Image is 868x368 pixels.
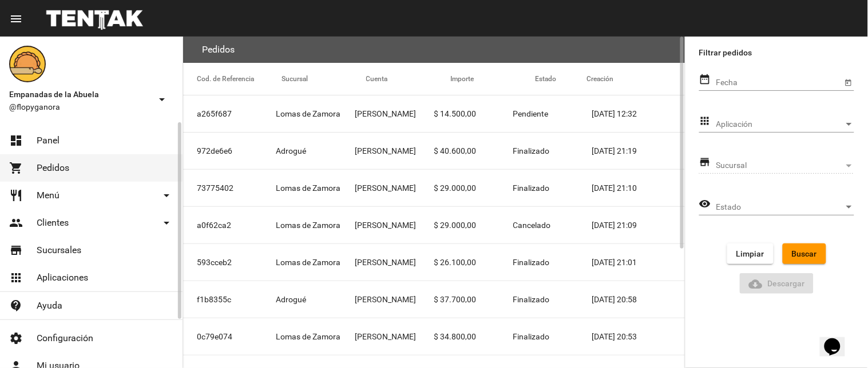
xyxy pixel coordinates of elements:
mat-icon: menu [9,12,23,26]
button: Open calendar [842,76,854,88]
mat-icon: store [699,155,711,169]
span: Descargar [749,279,805,288]
span: Finalizado [513,331,550,342]
button: Descargar ReporteDescargar [740,273,814,294]
mat-cell: $ 29.000,00 [434,207,513,243]
span: Finalizado [513,182,550,194]
mat-cell: 73775402 [183,170,276,206]
mat-cell: [DATE] 20:53 [592,318,685,355]
span: Empanadas de la Abuela [9,87,150,101]
mat-cell: 972de6e6 [183,133,276,169]
mat-cell: [DATE] 21:01 [592,244,685,281]
mat-icon: store [9,243,23,257]
span: Lomas de Zamora [276,331,340,342]
mat-header-cell: Cod. de Referencia [183,63,282,95]
span: Estado [716,203,844,212]
input: Fecha [716,78,842,87]
mat-icon: dashboard [9,134,23,147]
mat-cell: [DATE] 12:32 [592,95,685,132]
mat-icon: apps [9,271,23,285]
mat-cell: a265f687 [183,95,276,132]
mat-icon: date_range [699,73,711,86]
span: Finalizado [513,257,550,268]
mat-icon: apps [699,114,711,128]
mat-icon: arrow_drop_down [155,93,169,106]
span: Lomas de Zamora [276,257,340,268]
mat-select: Estado [716,203,854,212]
mat-header-cell: Sucursal [282,63,366,95]
span: Finalizado [513,145,550,157]
mat-cell: [PERSON_NAME] [355,95,434,132]
mat-icon: arrow_drop_down [160,189,173,202]
mat-cell: [PERSON_NAME] [355,207,434,243]
span: Lomas de Zamora [276,219,340,231]
mat-icon: visibility [699,197,711,211]
mat-cell: [DATE] 21:19 [592,133,685,169]
span: Pedidos [37,162,69,174]
button: Limpiar [727,243,774,264]
span: Adrogué [276,145,306,157]
mat-icon: restaurant [9,189,23,202]
mat-cell: $ 34.800,00 [434,318,513,355]
mat-cell: [DATE] 20:58 [592,281,685,318]
span: Ayuda [37,300,62,311]
mat-cell: $ 14.500,00 [434,95,513,132]
label: Filtrar pedidos [699,46,854,59]
span: Aplicación [716,120,844,129]
mat-cell: [PERSON_NAME] [355,170,434,206]
mat-cell: [DATE] 21:09 [592,207,685,243]
mat-cell: a0f62ca2 [183,207,276,243]
span: Lomas de Zamora [276,182,340,194]
mat-cell: $ 26.100,00 [434,244,513,281]
span: Aplicaciones [37,272,88,283]
span: @flopyganora [9,101,150,113]
span: Pendiente [513,108,549,119]
mat-cell: $ 37.700,00 [434,281,513,318]
span: Buscar [792,249,817,258]
mat-icon: settings [9,331,23,345]
mat-cell: 0c79e074 [183,318,276,355]
h3: Pedidos [202,42,235,58]
mat-header-cell: Creación [586,63,685,95]
mat-cell: [PERSON_NAME] [355,244,434,281]
mat-select: Sucursal [716,161,854,170]
mat-header-cell: Estado [535,63,586,95]
button: Buscar [783,243,826,264]
mat-cell: [DATE] 21:10 [592,170,685,206]
mat-icon: arrow_drop_down [160,216,173,230]
span: Panel [37,135,60,146]
mat-header-cell: Importe [450,63,535,95]
span: Finalizado [513,294,550,305]
span: Sucursal [716,161,844,170]
mat-cell: 593cceb2 [183,244,276,281]
span: Configuración [37,333,93,344]
span: Clientes [37,217,69,229]
flou-section-header: Pedidos [183,37,685,63]
mat-cell: [PERSON_NAME] [355,318,434,355]
mat-cell: [PERSON_NAME] [355,281,434,318]
mat-icon: people [9,216,23,230]
img: f0136945-ed32-4f7c-91e3-a375bc4bb2c5.png [9,46,46,82]
iframe: chat widget [820,322,857,357]
mat-cell: [PERSON_NAME] [355,133,434,169]
mat-cell: $ 29.000,00 [434,170,513,206]
span: Lomas de Zamora [276,108,340,119]
span: Cancelado [513,219,551,231]
mat-icon: shopping_cart [9,161,23,175]
mat-cell: f1b8355c [183,281,276,318]
mat-icon: contact_support [9,299,23,313]
mat-header-cell: Cuenta [366,63,451,95]
span: Sucursales [37,245,81,256]
span: Limpiar [736,249,764,258]
span: Menú [37,190,60,201]
span: Adrogué [276,294,306,305]
mat-select: Aplicación [716,120,854,129]
mat-cell: $ 40.600,00 [434,133,513,169]
mat-icon: Descargar Reporte [749,277,763,291]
